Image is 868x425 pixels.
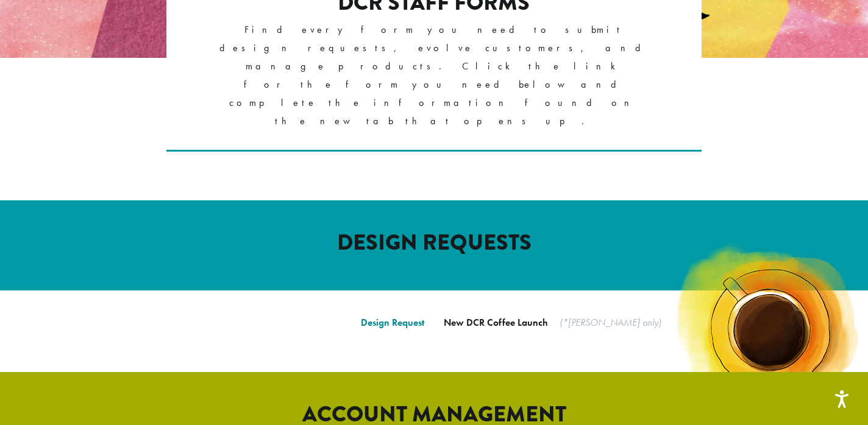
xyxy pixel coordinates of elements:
a: Design Request [361,316,424,329]
a: New DCR Coffee Launch [444,316,548,329]
em: (*[PERSON_NAME] only) [560,316,661,329]
p: Find every form you need to submit design requests, evolve customers, and manage products. Click ... [219,21,649,130]
h2: DESIGN REQUESTS [87,230,781,256]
